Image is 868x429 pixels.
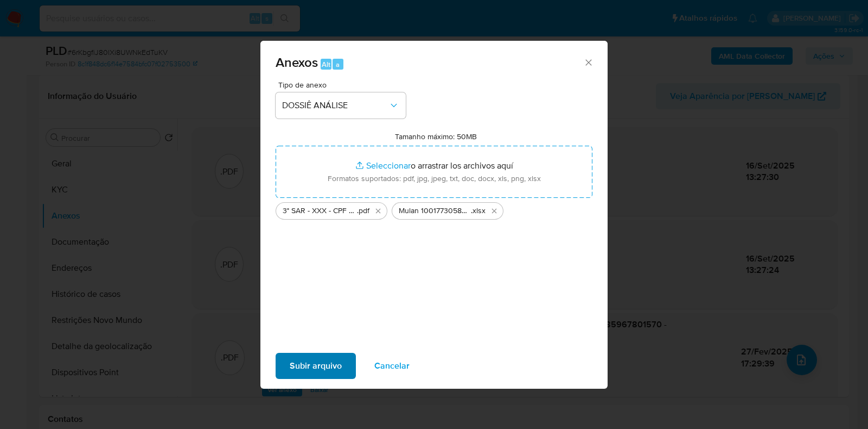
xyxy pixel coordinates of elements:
[360,353,424,379] button: Cancelar
[357,206,369,216] span: .pdf
[276,53,318,72] span: Anexos
[583,57,593,67] button: Cerrar
[276,353,356,379] button: Subir arquivo
[282,100,388,111] span: DOSSIÊ ANÁLISE
[471,206,486,216] span: .xlsx
[336,59,340,70] span: a
[290,354,342,378] span: Subir arquivo
[278,81,409,89] span: Tipo de anexo
[395,132,477,141] label: Tamanho máximo: 50MB
[374,354,410,378] span: Cancelar
[276,92,406,119] button: DOSSIÊ ANÁLISE
[488,204,501,217] button: Eliminar Mulan 1001773058_2025_09_16_09_32_16.xlsx
[276,198,592,220] ul: Archivos seleccionados
[283,206,357,216] span: 3° SAR - XXX - CPF 85967801570 - [PERSON_NAME] [PERSON_NAME]
[322,59,330,70] span: Alt
[399,206,471,216] span: Mulan 1001773058_2025_09_16_09_32_16
[372,204,385,217] button: Eliminar 3° SAR - XXX - CPF 85967801570 - EDITH MARTINS RIBEIRO.pdf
